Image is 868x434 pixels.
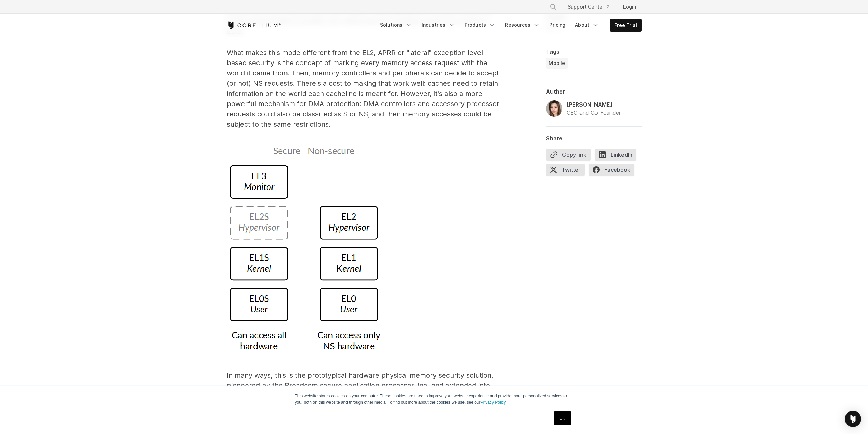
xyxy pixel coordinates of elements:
[460,19,500,31] a: Products
[571,19,603,31] a: About
[542,1,642,13] div: Navigation Menu
[546,58,568,69] a: Mobile
[589,164,638,179] a: Facebook
[501,19,544,31] a: Resources
[295,393,573,405] p: This website stores cookies on your computer. These cookies are used to improve your website expe...
[227,21,281,29] a: Corellium Home
[567,109,621,117] div: CEO and Co-Founder
[567,100,621,109] div: [PERSON_NAME]
[546,135,642,142] div: Share
[549,60,565,67] span: Mobile
[545,19,570,31] a: Pricing
[589,164,634,176] span: Facebook
[376,19,416,31] a: Solutions
[546,164,585,176] span: Twitter
[376,19,642,32] div: Navigation Menu
[546,88,642,95] div: Author
[595,149,636,161] span: LinkedIn
[618,1,642,13] a: Login
[546,149,591,161] button: Copy link
[595,149,641,164] a: LinkedIn
[417,19,459,31] a: Industries
[481,400,507,405] a: Privacy Policy.
[546,164,589,179] a: Twitter
[227,140,385,356] img: diagram of memory accress security layers
[845,411,861,427] div: Open Intercom Messenger
[547,1,559,13] button: Search
[562,1,615,13] a: Support Center
[227,47,500,129] p: What makes this mode different from the EL2, APRR or "lateral" exception level based security is ...
[546,100,562,117] img: Amanda Gorton
[227,370,500,401] p: In many ways, this is the prototypical hardware physical memory security solution, pioneered by t...
[546,48,642,55] div: Tags
[610,19,641,31] a: Free Trial
[554,411,571,425] a: OK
